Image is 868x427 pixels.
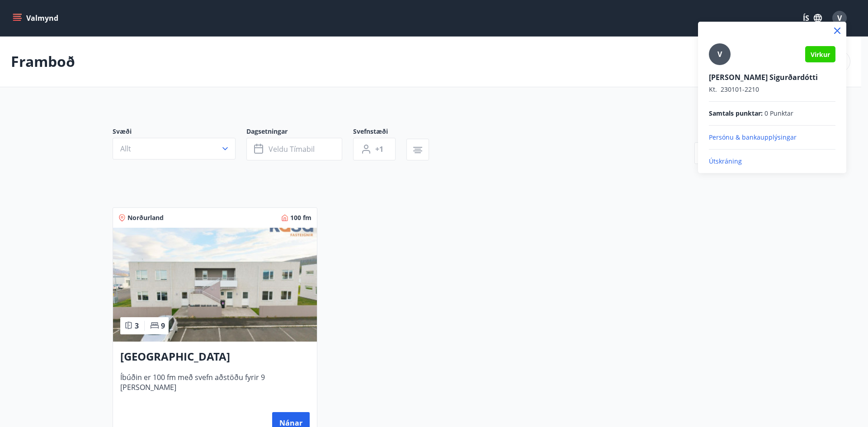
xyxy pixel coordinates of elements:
span: V [717,49,722,59]
p: Útskráning [709,157,835,166]
p: 230101-2210 [709,85,835,94]
span: Kt. [709,85,717,94]
span: Virkur [811,50,830,59]
span: Samtals punktar : [709,109,763,118]
p: Persónu & bankaupplýsingar [709,133,835,142]
p: [PERSON_NAME] Sigurðardótti [709,72,835,82]
span: 0 Punktar [764,109,793,118]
